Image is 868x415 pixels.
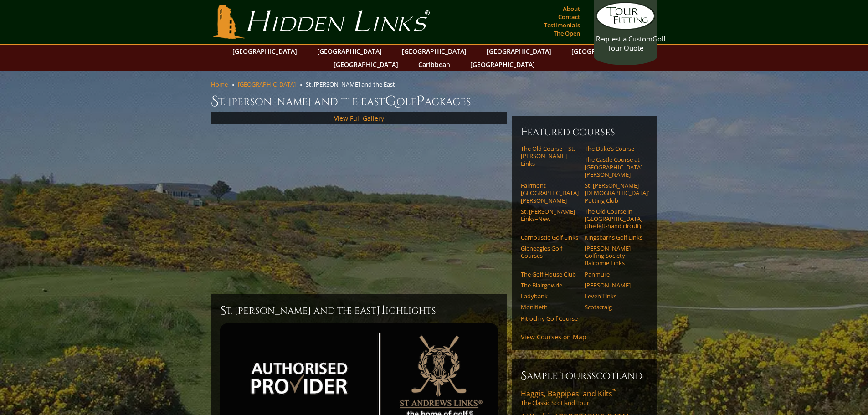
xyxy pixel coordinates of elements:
a: St. [PERSON_NAME] [DEMOGRAPHIC_DATA]’ Putting Club [585,182,642,204]
h6: Sample ToursScotland [521,369,648,383]
a: The Open [551,27,582,40]
a: Gleneagles Golf Courses [521,245,579,260]
a: [GEOGRAPHIC_DATA] [397,45,471,58]
a: View Full Gallery [334,114,384,123]
li: St. [PERSON_NAME] and the East [306,80,399,88]
a: The Blairgowrie [521,282,579,289]
h2: St. [PERSON_NAME] and the East ighlights [220,303,498,318]
a: The Old Course – St. [PERSON_NAME] Links [521,145,579,167]
h1: St. [PERSON_NAME] and the East olf ackages [211,92,657,110]
span: Haggis, Bagpipes, and Kilts [521,389,616,399]
a: Contact [556,10,582,23]
a: [GEOGRAPHIC_DATA] [482,45,556,58]
a: [GEOGRAPHIC_DATA] [567,45,641,58]
a: [GEOGRAPHIC_DATA] [329,58,403,71]
a: The Old Course in [GEOGRAPHIC_DATA] (the left-hand circuit) [585,208,642,230]
a: Caribbean [414,58,455,71]
a: About [560,2,582,15]
a: [PERSON_NAME] [585,282,642,289]
h6: Featured Courses [521,125,648,139]
span: Request a Custom [596,34,652,43]
span: H [376,303,385,318]
a: [PERSON_NAME] Golfing Society Balcomie Links [585,245,642,267]
a: [GEOGRAPHIC_DATA] [313,45,386,58]
a: Carnoustie Golf Links [521,234,579,241]
a: The Castle Course at [GEOGRAPHIC_DATA][PERSON_NAME] [585,156,642,178]
sup: ™ [612,388,616,395]
a: Testimonials [542,19,582,31]
span: G [385,92,396,110]
a: Panmure [585,271,642,278]
a: Leven Links [585,292,642,300]
a: Home [211,80,228,88]
a: Request a CustomGolf Tour Quote [596,2,655,52]
a: Kingsbarns Golf Links [585,234,642,241]
a: St. [PERSON_NAME] Links–New [521,208,579,223]
a: Monifieth [521,303,579,311]
a: [GEOGRAPHIC_DATA] [466,58,539,71]
a: Fairmont [GEOGRAPHIC_DATA][PERSON_NAME] [521,182,579,204]
a: The Duke’s Course [585,145,642,152]
a: View Courses on Map [521,333,586,341]
a: Scotscraig [585,303,642,311]
a: Ladybank [521,292,579,300]
a: [GEOGRAPHIC_DATA] [238,80,296,88]
span: P [416,92,425,110]
a: Haggis, Bagpipes, and Kilts™The Classic Scotland Tour [521,389,648,407]
a: Pitlochry Golf Course [521,315,579,322]
a: [GEOGRAPHIC_DATA] [228,45,302,58]
a: The Golf House Club [521,271,579,278]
